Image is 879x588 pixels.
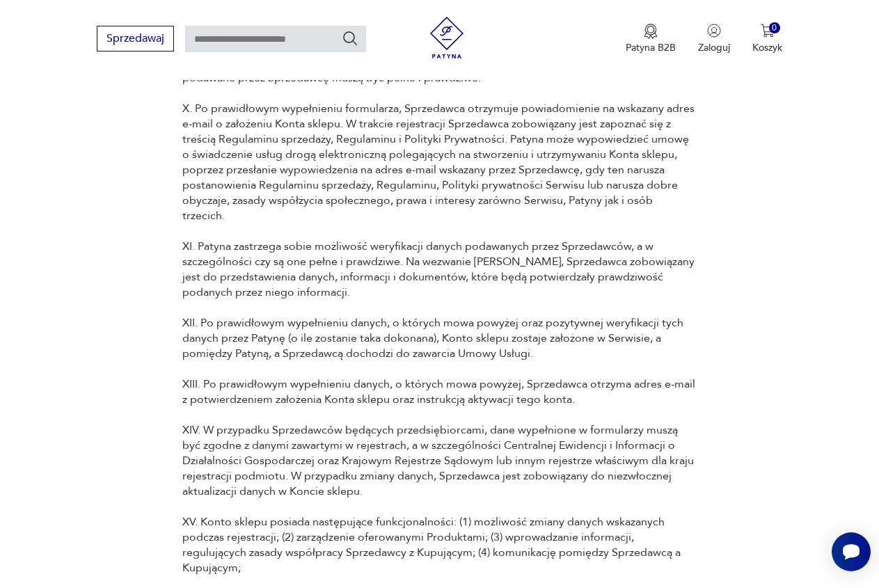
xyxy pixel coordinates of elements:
img: Ikona koszyka [761,24,775,38]
button: Patyna B2B [626,24,676,54]
a: Ikona medaluPatyna B2B [626,24,676,54]
button: Sprzedawaj [97,26,174,51]
iframe: Smartsupp widget button [832,532,871,571]
button: Zaloguj [698,24,730,54]
div: 0 [769,22,781,34]
p: XI. Patyna zastrzega sobie możliwość weryfikacji danych podawanych przez Sprzedawców, a w szczegó... [182,239,697,300]
p: XV. Konto sklepu posiada następujące funkcjonalności: (1) możliwość zmiany danych wskazanych podc... [182,514,697,575]
img: Patyna - sklep z meblami i dekoracjami vintage [426,17,468,58]
p: X. Po prawidłowym wypełnieniu formularza, Sprzedawca otrzymuje powiadomienie na wskazany adres e-... [182,101,697,223]
img: Ikonka użytkownika [707,24,721,38]
p: Koszyk [752,41,782,54]
button: Szukaj [342,30,358,47]
p: Zaloguj [698,41,730,54]
img: Ikona medalu [644,24,658,39]
p: XIII. Po prawidłowym wypełnieniu danych, o których mowa powyżej, Sprzedawca otrzyma adres e-mail ... [182,376,697,407]
p: XII. Po prawidłowym wypełnieniu danych, o których mowa powyżej oraz pozytywnej weryfikacji tych d... [182,315,697,361]
p: Patyna B2B [626,41,676,54]
a: Sprzedawaj [97,35,174,45]
button: 0Koszyk [752,24,782,54]
p: XIV. W przypadku Sprzedawców będących przedsiębiorcami, dane wypełnione w formularzy muszą być zg... [182,422,697,499]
